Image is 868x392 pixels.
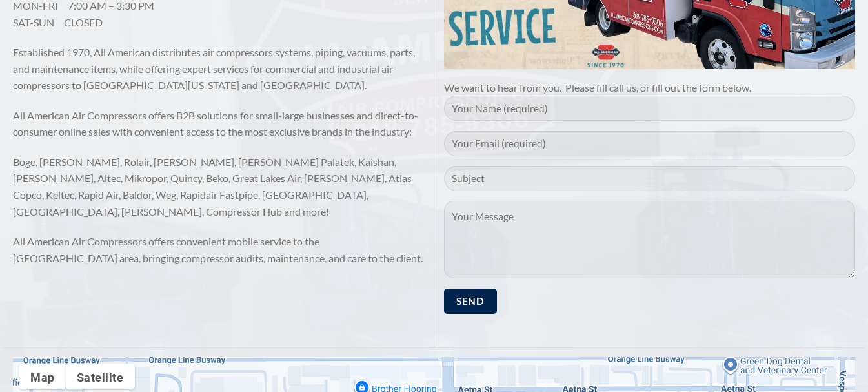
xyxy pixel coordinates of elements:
form: Contact form [444,96,856,324]
p: We want to hear from you. Please fill call us, or fill out the form below. [444,79,856,96]
input: Subject [444,166,856,191]
input: Your Name (required) [444,96,856,121]
p: Established 1970, All American distributes air compressors systems, piping, vacuums, parts, and m... [13,44,425,94]
button: Show satellite imagery [66,364,135,389]
button: Show street map [19,364,66,389]
input: Send [444,289,497,314]
input: Your Email (required) [444,131,856,156]
p: All American Air Compressors offers convenient mobile service to the [GEOGRAPHIC_DATA] area, brin... [13,233,425,266]
p: Boge, [PERSON_NAME], Rolair, [PERSON_NAME], [PERSON_NAME] Palatek, Kaishan, [PERSON_NAME], Altec,... [13,154,425,220]
p: All American Air Compressors offers B2B solutions for small-large businesses and direct-to-consum... [13,107,425,140]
